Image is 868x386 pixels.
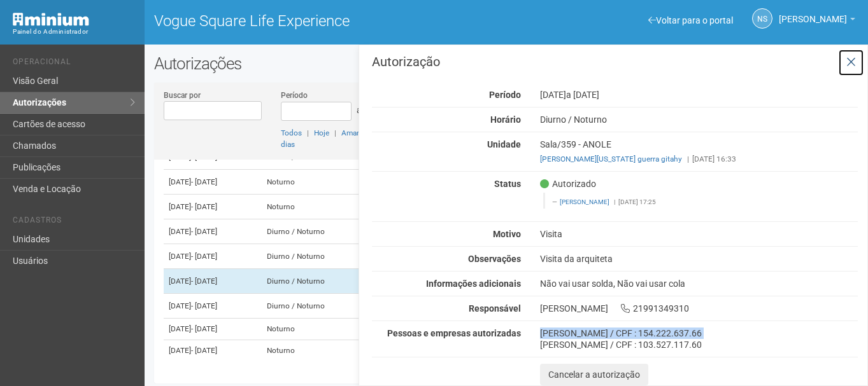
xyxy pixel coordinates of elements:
a: [PERSON_NAME] [560,198,609,205]
img: Minium [13,13,89,26]
div: Painel do Administrador [13,26,135,38]
div: Visita [530,228,867,240]
div: [PERSON_NAME] / CPF : 154.222.637.66 [540,327,858,339]
div: [PERSON_NAME] / CPF : 103.527.117.60 [540,339,858,350]
span: | [687,155,689,163]
span: - [DATE] [191,153,217,162]
a: Voltar para o portal [648,15,733,25]
strong: Informações adicionais [426,279,521,289]
span: | [334,128,336,137]
li: Cadastros [13,216,135,229]
span: - [DATE] [191,346,217,355]
div: Sala/359 - ANOLE [530,139,867,165]
h3: Autorização [372,55,858,68]
td: Noturno [262,340,376,362]
a: [PERSON_NAME][US_STATE] guerra gitahy [540,155,682,163]
td: [DATE] [164,244,261,269]
td: Noturno [262,195,376,219]
td: [DATE] [164,170,261,195]
strong: Unidade [487,139,521,149]
a: NS [752,8,772,29]
strong: Período [489,90,521,100]
strong: Observações [468,254,521,264]
div: [PERSON_NAME] 21991349310 [530,303,867,314]
h1: Vogue Square Life Experience [154,13,497,29]
span: - [DATE] [191,252,217,261]
span: - [DATE] [191,324,217,333]
span: Nicolle Silva [779,2,847,24]
strong: Responsável [469,303,521,314]
h2: Autorizações [154,54,858,73]
div: Visita da arquiteta [530,253,867,265]
td: [DATE] [164,219,261,244]
td: Diurno / Noturno [262,244,376,269]
strong: Status [494,179,521,189]
footer: [DATE] 17:25 [552,198,851,207]
div: Não vai usar solda, Não vai usar cola [530,278,867,289]
label: Período [281,90,308,101]
span: - [DATE] [191,277,217,286]
strong: Horário [490,114,521,125]
span: a [DATE] [566,90,599,100]
td: Diurno / Noturno [262,269,376,294]
td: Diurno / Noturno [262,294,376,319]
td: Noturno [262,319,376,340]
div: [DATE] [530,89,867,100]
label: Buscar por [164,90,201,101]
span: - [DATE] [191,227,217,236]
span: - [DATE] [191,177,217,186]
td: [DATE] [164,340,261,362]
span: - [DATE] [191,202,217,211]
a: Hoje [314,128,329,137]
button: Cancelar a autorização [540,364,648,385]
a: Amanhã [341,128,369,137]
strong: Motivo [493,229,521,239]
td: [DATE] [164,269,261,294]
li: Operacional [13,57,135,71]
td: [DATE] [164,195,261,219]
td: [DATE] [164,319,261,340]
strong: Pessoas e empresas autorizadas [387,328,521,338]
a: [PERSON_NAME] [779,16,855,26]
span: | [307,128,309,137]
span: Autorizado [540,178,596,190]
div: Diurno / Noturno [530,114,867,125]
a: Todos [281,128,302,137]
td: [DATE] [164,294,261,319]
td: Noturno [262,170,376,195]
span: - [DATE] [191,301,217,310]
td: Diurno / Noturno [262,219,376,244]
span: | [614,198,615,205]
span: a [357,105,362,115]
div: [DATE] 16:33 [540,153,858,165]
